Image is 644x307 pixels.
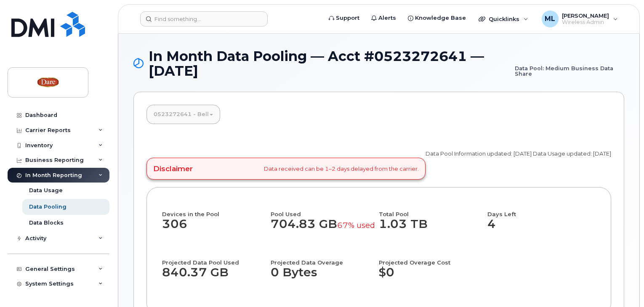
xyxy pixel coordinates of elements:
[487,217,596,239] dd: 4
[271,266,372,288] dd: 0 Bytes
[271,251,372,265] h4: Projected Data Overage
[162,203,271,217] h4: Devices in the Pool
[271,203,372,217] h4: Pool Used
[487,203,596,217] h4: Days Left
[153,164,193,173] h4: Disclaimer
[146,158,426,180] div: Data received can be 1–2 days delayed from the carrier.
[162,217,271,239] dd: 306
[379,251,487,265] h4: Projected Overage Cost
[337,220,375,230] small: 67% used
[379,203,480,217] h4: Total Pool
[426,150,611,158] p: Data Pool Information updated: [DATE] Data Usage updated: [DATE]
[162,251,263,265] h4: Projected Data Pool Used
[271,217,372,239] dd: 704.83 GB
[379,217,480,239] dd: 1.03 TB
[147,105,220,124] a: 0523272641 - Bell
[162,266,263,288] dd: 840.37 GB
[379,266,487,288] dd: $0
[133,49,624,78] h1: In Month Data Pooling — Acct #0523272641 — [DATE]
[515,49,624,77] small: Data Pool: Medium Business Data Share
